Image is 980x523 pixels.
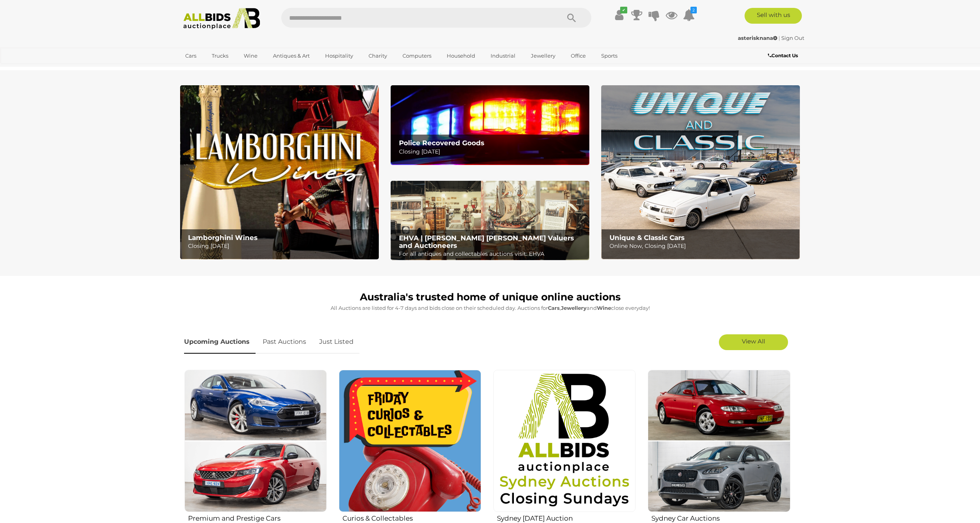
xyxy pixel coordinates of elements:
[207,49,233,62] a: Trucks
[742,337,765,345] span: View All
[391,85,589,165] img: Police Recovered Goods
[184,330,256,354] a: Upcoming Auctions
[399,147,585,157] p: Closing [DATE]
[188,234,258,242] b: Lamborghini Wines
[391,181,589,261] a: EHVA | Evans Hastings Valuers and Auctioneers EHVA | [PERSON_NAME] [PERSON_NAME] Valuers and Auct...
[239,49,263,62] a: Wine
[683,8,695,22] a: 2
[179,8,265,30] img: Allbids.com.au
[601,85,800,259] img: Unique & Classic Cars
[339,370,481,512] img: Curios & Collectables
[601,85,800,259] a: Unique & Classic Cars Unique & Classic Cars Online Now, Closing [DATE]
[609,241,796,251] p: Online Now, Closing [DATE]
[497,513,636,522] h2: Sydney [DATE] Auction
[552,8,591,28] button: Search
[184,292,796,303] h1: Australia's trusted home of unique online auctions
[188,241,374,251] p: Closing [DATE]
[779,35,780,41] span: |
[609,234,685,242] b: Unique & Classic Cars
[399,249,585,259] p: For all antiques and collectables auctions visit: EHVA
[781,35,804,41] a: Sign Out
[391,181,589,261] img: EHVA | Evans Hastings Valuers and Auctioneers
[485,49,521,62] a: Industrial
[493,370,636,512] img: Sydney Sunday Auction
[768,52,798,58] b: Contact Us
[738,35,779,41] a: asterisknana
[397,49,436,62] a: Computers
[188,513,327,522] h2: Premium and Prestige Cars
[442,49,480,62] a: Household
[257,330,312,354] a: Past Auctions
[651,513,790,522] h2: Sydney Car Auctions
[690,7,697,13] i: 2
[268,49,315,62] a: Antiques & Art
[596,49,623,62] a: Sports
[738,35,777,41] strong: asterisknana
[620,7,627,13] i: ✔
[548,305,560,311] strong: Cars
[648,370,790,512] img: Sydney Car Auctions
[613,8,625,22] a: ✔
[719,334,788,350] a: View All
[363,49,392,62] a: Charity
[391,85,589,165] a: Police Recovered Goods Police Recovered Goods Closing [DATE]
[184,304,796,313] p: All Auctions are listed for 4-7 days and bids close on their scheduled day. Auctions for , and cl...
[526,49,561,62] a: Jewellery
[399,139,484,147] b: Police Recovered Goods
[184,370,327,512] img: Premium and Prestige Cars
[399,234,574,249] b: EHVA | [PERSON_NAME] [PERSON_NAME] Valuers and Auctioneers
[597,305,611,311] strong: Wine
[745,8,802,24] a: Sell with us
[180,85,379,259] a: Lamborghini Wines Lamborghini Wines Closing [DATE]
[566,49,591,62] a: Office
[180,62,246,75] a: [GEOGRAPHIC_DATA]
[313,330,359,354] a: Just Listed
[180,49,201,62] a: Cars
[320,49,358,62] a: Hospitality
[561,305,587,311] strong: Jewellery
[342,513,481,522] h2: Curios & Collectables
[768,51,800,60] a: Contact Us
[180,85,379,259] img: Lamborghini Wines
